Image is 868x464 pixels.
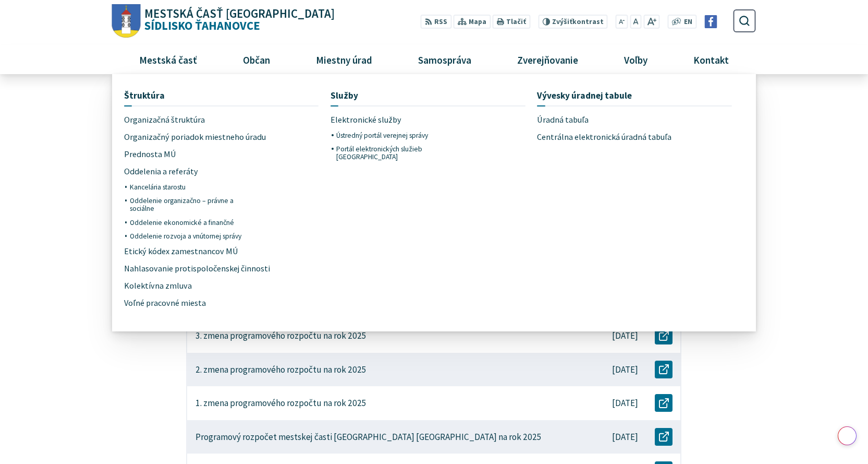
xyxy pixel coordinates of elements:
[538,15,607,29] button: Zvýšiťkontrast
[643,15,659,29] button: Zväčšiť veľkosť písma
[124,128,266,146] span: Organizačný poriadok miestneho úradu
[336,142,449,164] a: Portál elektronických služieb [GEOGRAPHIC_DATA]
[124,86,319,105] a: Štruktúra
[130,180,243,194] a: Kancelária starostu
[120,45,216,74] a: Mestská časť
[297,45,391,74] a: Miestny úrad
[414,45,475,74] span: Samospráva
[537,111,589,128] span: Úradná tabuľa
[690,45,733,74] span: Kontakt
[195,398,366,409] p: 1. zmena programového rozpočtu na rok 2025
[469,17,486,28] span: Mapa
[513,45,582,74] span: Zverejňovanie
[684,17,692,28] span: EN
[454,15,491,29] a: Mapa
[195,330,366,341] p: 3. zmena programového rozpočtu na rok 2025
[421,15,451,29] a: RSS
[124,295,206,312] span: Voľné pracovné miesta
[493,15,530,29] button: Tlačiť
[130,229,243,243] a: Oddelenie rozvoja a vnútornej správy
[498,45,597,74] a: Zverejňovanie
[195,364,366,375] p: 2. zmena programového rozpočtu na rok 2025
[124,86,165,105] span: Štruktúra
[124,295,243,312] a: Voľné pracovné miesta
[537,111,732,128] a: Úradná tabuľa
[195,432,542,443] p: Programový rozpočet mestskej časti [GEOGRAPHIC_DATA] [GEOGRAPHIC_DATA] na rok 2025
[130,229,241,243] span: Oddelenie rozvoja a vnútornej správy
[336,128,449,142] a: Ústredný portál verejnej správy
[620,45,652,74] span: Voľby
[124,243,243,260] a: Etický kódex zamestnancov MÚ
[552,18,604,26] span: kontrast
[124,146,243,163] a: Prednosta MÚ
[331,86,525,105] a: Služby
[124,163,198,180] span: Oddelenia a referáty
[399,45,491,74] a: Samospráva
[124,128,319,146] a: Organizačný poriadok miestneho úradu
[144,8,335,20] span: Mestská časť [GEOGRAPHIC_DATA]
[704,15,717,28] img: Prejsť na Facebook stránku
[612,330,638,341] p: [DATE]
[675,45,748,74] a: Kontakt
[112,4,335,38] a: Logo Sídlisko Ťahanovce, prejsť na domovskú stránku.
[537,86,632,105] span: Vývesky úradnej tabule
[112,4,141,38] img: Prejsť na domovskú stránku
[605,45,667,74] a: Voľby
[124,146,176,163] span: Prednosta MÚ
[537,128,671,146] span: Centrálna elektronická úradná tabuľa
[434,17,447,28] span: RSS
[124,111,243,128] a: Organizačná štruktúra
[124,260,270,278] span: Nahlasovanie protispoločenskej činnosti
[312,45,376,74] span: Miestny úrad
[681,17,695,28] a: EN
[224,45,289,74] a: Občan
[130,194,243,215] a: Oddelenie organizačno – právne a sociálne
[141,8,335,32] span: Sídlisko Ťahanovce
[239,45,274,74] span: Občan
[616,15,628,29] button: Zmenšiť veľkosť písma
[130,216,243,229] a: Oddelenie ekonomické a finančné
[331,111,401,128] span: Elektronické služby
[537,128,732,146] a: Centrálna elektronická úradná tabuľa
[124,260,319,278] a: Nahlasovanie protispoločenskej činnosti
[124,278,243,295] a: Kolektívna zmluva
[331,111,449,128] a: Elektronické služby
[630,15,641,29] button: Nastaviť pôvodnú veľkosť písma
[612,432,638,443] p: [DATE]
[124,163,243,180] a: Oddelenia a referáty
[552,17,572,26] span: Zvýšiť
[130,180,186,194] span: Kancelária starostu
[537,86,732,105] a: Vývesky úradnej tabule
[336,128,428,142] span: Ústredný portál verejnej správy
[331,86,358,105] span: Služby
[124,111,205,128] span: Organizačná štruktúra
[130,216,234,229] span: Oddelenie ekonomické a finančné
[612,398,638,409] p: [DATE]
[124,243,238,260] span: Etický kódex zamestnancov MÚ
[124,278,192,295] span: Kolektívna zmluva
[506,18,526,26] span: Tlačiť
[612,364,638,375] p: [DATE]
[135,45,201,74] span: Mestská časť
